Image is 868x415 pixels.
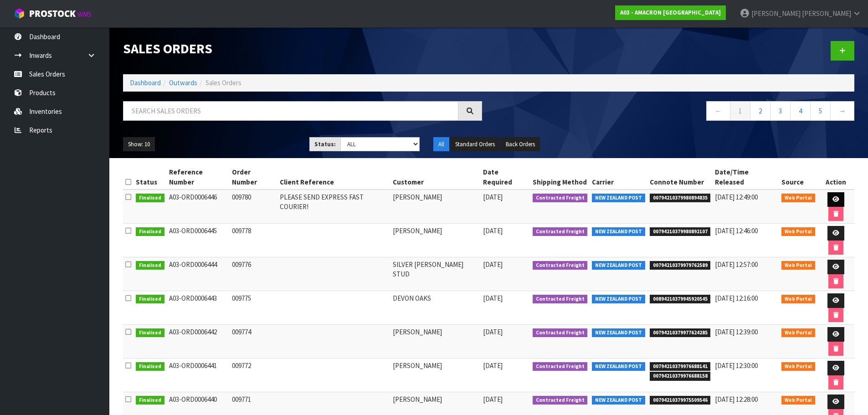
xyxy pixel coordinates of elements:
[533,362,588,371] span: Contracted Freight
[781,396,815,405] span: Web Portal
[790,101,811,121] a: 4
[715,226,758,235] span: [DATE] 12:46:00
[715,260,758,269] span: [DATE] 12:57:00
[230,224,278,257] td: 009778
[715,361,758,370] span: [DATE] 12:30:00
[592,194,645,203] span: NEW ZEALAND POST
[136,227,164,236] span: Finalised
[277,165,390,190] th: Client Reference
[136,261,164,270] span: Finalised
[390,257,481,291] td: SILVER [PERSON_NAME] STUD
[230,291,278,325] td: 009775
[481,165,530,190] th: Date Required
[390,165,481,190] th: Customer
[501,137,540,152] button: Back Orders
[810,101,831,121] a: 5
[483,328,503,336] span: [DATE]
[592,396,645,405] span: NEW ZEALAND POST
[483,294,503,302] span: [DATE]
[167,190,230,224] td: A03-ORD0006446
[230,325,278,359] td: 009774
[483,193,503,201] span: [DATE]
[650,396,711,405] span: 00794210379975509546
[167,325,230,359] td: A03-ORD0006442
[650,295,711,304] span: 00894210379945920545
[590,165,647,190] th: Carrier
[817,165,854,190] th: Action
[136,328,164,338] span: Finalised
[650,194,711,203] span: 00794210379980894835
[167,359,230,392] td: A03-ORD0006441
[130,78,161,87] a: Dashboard
[533,396,588,405] span: Contracted Freight
[779,165,817,190] th: Source
[390,325,481,359] td: [PERSON_NAME]
[650,362,711,371] span: 00794210379976688141
[592,362,645,371] span: NEW ZEALAND POST
[650,261,711,270] span: 00794210379979762589
[781,362,815,371] span: Web Portal
[647,165,713,190] th: Connote Number
[592,295,645,304] span: NEW ZEALAND POST
[167,165,230,190] th: Reference Number
[483,226,503,235] span: [DATE]
[29,8,76,20] span: ProStock
[483,395,503,404] span: [DATE]
[450,137,500,152] button: Standard Orders
[167,291,230,325] td: A03-ORD0006443
[483,361,503,370] span: [DATE]
[230,165,278,190] th: Order Number
[533,261,588,270] span: Contracted Freight
[136,362,164,371] span: Finalised
[781,194,815,203] span: Web Portal
[136,295,164,304] span: Finalised
[533,328,588,338] span: Contracted Freight
[390,224,481,257] td: [PERSON_NAME]
[230,257,278,291] td: 009776
[533,295,588,304] span: Contracted Freight
[620,9,721,16] strong: A03 - AMACRON [GEOGRAPHIC_DATA]
[136,194,164,203] span: Finalised
[277,190,390,224] td: PLEASE SEND EXPRESS FAST COURIER!
[496,101,855,123] nav: Page navigation
[169,78,197,87] a: Outwards
[713,165,779,190] th: Date/Time Released
[123,137,155,152] button: Show: 10
[715,328,758,336] span: [DATE] 12:39:00
[802,9,851,18] span: [PERSON_NAME]
[715,193,758,201] span: [DATE] 12:49:00
[592,328,645,338] span: NEW ZEALAND POST
[314,140,336,148] strong: Status:
[715,294,758,302] span: [DATE] 12:16:00
[750,101,770,121] a: 2
[592,227,645,236] span: NEW ZEALAND POST
[650,227,711,236] span: 00794210379980892107
[706,101,730,121] a: ←
[483,260,503,269] span: [DATE]
[230,359,278,392] td: 009772
[650,372,711,381] span: 00794210379976688158
[167,224,230,257] td: A03-ORD0006445
[592,261,645,270] span: NEW ZEALAND POST
[530,165,590,190] th: Shipping Method
[433,137,449,152] button: All
[123,41,482,56] h1: Sales Orders
[781,295,815,304] span: Web Portal
[136,396,164,405] span: Finalised
[650,328,711,338] span: 00794210379977624285
[205,78,241,87] span: Sales Orders
[781,328,815,338] span: Web Portal
[751,9,801,18] span: [PERSON_NAME]
[14,8,25,19] img: cube-alt.png
[730,101,750,121] a: 1
[134,165,167,190] th: Status
[781,261,815,270] span: Web Portal
[715,395,758,404] span: [DATE] 12:28:00
[167,257,230,291] td: A03-ORD0006444
[781,227,815,236] span: Web Portal
[533,227,588,236] span: Contracted Freight
[390,359,481,392] td: [PERSON_NAME]
[390,190,481,224] td: [PERSON_NAME]
[77,10,92,19] small: WMS
[230,190,278,224] td: 009780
